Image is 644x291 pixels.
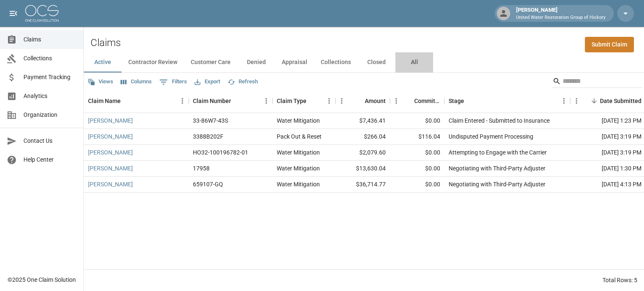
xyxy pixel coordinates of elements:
[513,6,609,21] div: [PERSON_NAME]
[193,89,231,113] div: Claim Number
[23,54,77,63] span: Collections
[390,177,444,193] div: $0.00
[88,148,133,157] a: [PERSON_NAME]
[193,116,228,125] div: 33-86W7-43S
[226,75,260,88] button: Refresh
[84,89,189,113] div: Claim Name
[193,164,210,173] div: 17958
[275,52,314,72] button: Appraisal
[23,92,77,100] span: Analytics
[184,52,237,72] button: Customer Care
[602,276,637,284] div: Total Rows: 5
[84,52,644,72] div: dynamic tabs
[176,95,189,107] button: Menu
[314,52,358,72] button: Collections
[23,35,77,44] span: Claims
[335,145,390,161] div: $2,079.60
[358,52,395,72] button: Closed
[193,132,223,141] div: 3388B202F
[192,75,222,88] button: Export
[600,89,641,113] div: Date Submitted
[273,89,335,113] div: Claim Type
[277,180,320,188] div: Water Mitigation
[25,5,59,22] img: ocs-logo-white-transparent.png
[449,132,533,141] div: Undisputed Payment Processing
[121,95,132,107] button: Sort
[8,276,76,284] div: © 2025 One Claim Solution
[570,95,583,107] button: Menu
[444,89,570,113] div: Stage
[390,145,444,161] div: $0.00
[119,75,154,88] button: Select columns
[449,89,464,113] div: Stage
[402,95,414,107] button: Sort
[193,180,223,188] div: 659107-GQ
[516,14,605,21] p: United Water Restoration Group of Hickory
[88,164,133,173] a: [PERSON_NAME]
[122,52,184,72] button: Contractor Review
[277,164,320,173] div: Water Mitigation
[390,95,402,107] button: Menu
[335,89,390,113] div: Amount
[449,148,547,157] div: Attempting to Engage with the Carrier
[464,95,476,107] button: Sort
[277,132,322,141] div: Pack Out & Reset
[23,155,77,164] span: Help Center
[88,116,133,125] a: [PERSON_NAME]
[189,89,273,113] div: Claim Number
[5,5,22,22] button: open drawer
[449,116,550,125] div: Claim Entered - Submitted to Insurance
[335,177,390,193] div: $36,714.77
[88,132,133,141] a: [PERSON_NAME]
[449,164,545,173] div: Negotiating with Third-Party Adjuster
[277,89,306,113] div: Claim Type
[365,89,386,113] div: Amount
[553,75,642,90] div: Search
[260,95,273,107] button: Menu
[335,129,390,145] div: $266.04
[88,89,121,113] div: Claim Name
[91,37,121,49] h2: Claims
[277,116,320,125] div: Water Mitigation
[390,113,444,129] div: $0.00
[23,136,77,145] span: Contact Us
[390,129,444,145] div: $116.04
[323,95,335,107] button: Menu
[449,180,545,188] div: Negotiating with Third-Party Adjuster
[588,95,600,107] button: Sort
[84,52,122,72] button: Active
[23,73,77,82] span: Payment Tracking
[558,95,570,107] button: Menu
[157,75,189,89] button: Show filters
[353,95,365,107] button: Sort
[390,161,444,177] div: $0.00
[86,75,115,88] button: Views
[237,52,275,72] button: Denied
[335,113,390,129] div: $7,436.41
[306,95,318,107] button: Sort
[335,161,390,177] div: $13,630.04
[231,95,243,107] button: Sort
[277,148,320,157] div: Water Mitigation
[390,89,444,113] div: Committed Amount
[585,37,634,52] a: Submit Claim
[395,52,433,72] button: All
[335,95,348,107] button: Menu
[414,89,440,113] div: Committed Amount
[88,180,133,188] a: [PERSON_NAME]
[23,111,77,119] span: Organization
[193,148,248,157] div: HO32-100196782-01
